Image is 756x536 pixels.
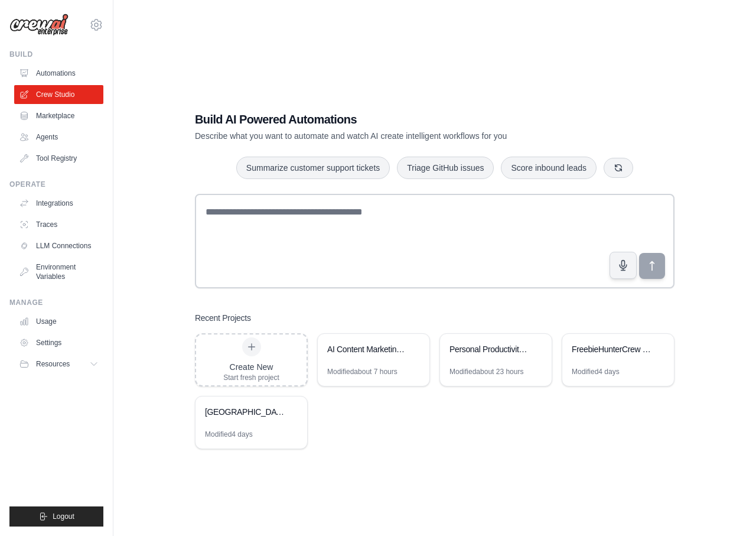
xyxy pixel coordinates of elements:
div: Personal Productivity Manager [449,343,530,355]
a: Usage [14,312,103,331]
button: Score inbound leads [501,157,597,179]
div: [GEOGRAPHIC_DATA] Product Finder [205,406,286,418]
button: Logout [9,506,103,527]
div: Build [9,50,103,59]
div: Modified about 23 hours [449,367,523,376]
button: Get new suggestions [604,158,633,178]
div: FreebieHunterCrew - Sample Search Automation [572,343,653,355]
a: Settings [14,333,103,352]
a: Environment Variables [14,258,103,286]
div: Operate [9,180,103,189]
a: Marketplace [14,106,103,125]
a: Traces [14,215,103,234]
a: Integrations [14,194,103,213]
button: Click to speak your automation idea [610,252,637,279]
span: Logout [53,512,74,521]
a: Crew Studio [14,85,103,104]
div: AI Content Marketing Factory - Bilingual [327,343,408,355]
a: LLM Connections [14,236,103,255]
div: Modified about 7 hours [327,367,397,376]
div: Modified 4 days [572,367,620,376]
span: Resources [36,359,70,369]
button: Triage GitHub issues [397,157,494,179]
div: Modified 4 days [205,430,253,439]
p: Describe what you want to automate and watch AI create intelligent workflows for you [195,130,592,142]
button: Summarize customer support tickets [236,157,390,179]
h1: Build AI Powered Automations [195,111,592,128]
div: Create New [223,361,279,373]
img: Logo [9,14,69,36]
h3: Recent Projects [195,312,251,324]
a: Agents [14,128,103,147]
div: Manage [9,298,103,307]
button: Resources [14,355,103,373]
a: Automations [14,64,103,83]
a: Tool Registry [14,149,103,168]
div: Start fresh project [223,373,279,382]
